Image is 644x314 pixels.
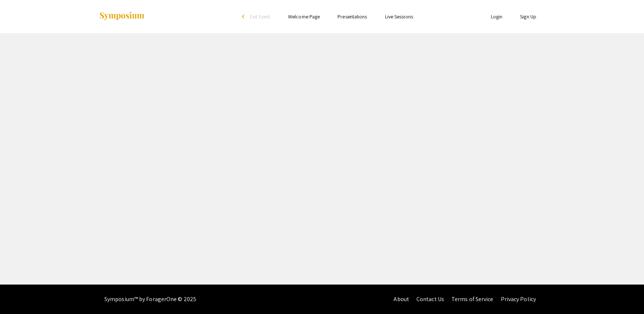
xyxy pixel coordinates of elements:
[288,13,320,20] a: Welcome Page
[385,13,413,20] a: Live Sessions
[416,295,444,303] a: Contact Us
[491,13,503,20] a: Login
[104,285,196,314] div: Symposium™ by ForagerOne © 2025
[99,11,145,21] img: Symposium by ForagerOne
[242,14,246,19] div: arrow_back_ios
[501,295,536,303] a: Privacy Policy
[394,295,409,303] a: About
[337,13,367,20] a: Presentations
[250,13,270,20] span: Exit Event
[451,295,494,303] a: Terms of Service
[520,13,536,20] a: Sign Up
